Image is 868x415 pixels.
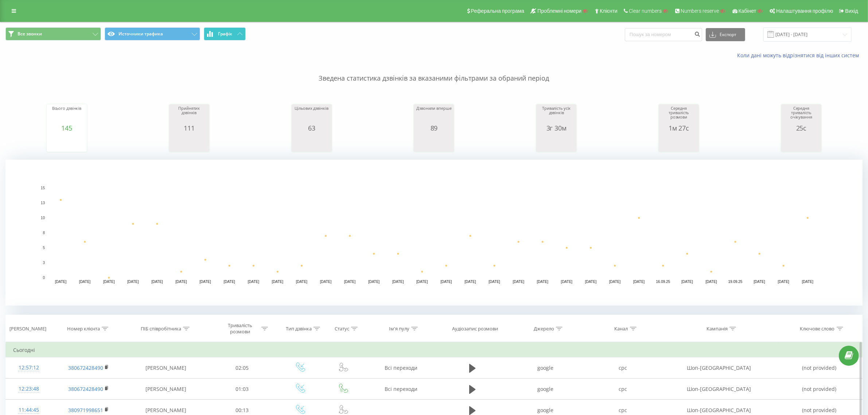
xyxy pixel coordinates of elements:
text: [DATE] [513,280,525,284]
td: Шоп-[GEOGRAPHIC_DATA] [662,357,776,379]
div: 1м 27с [661,124,697,132]
div: Середня тривалість очікування [783,106,820,124]
div: Номер клієнта [67,326,100,332]
text: [DATE] [320,280,332,284]
div: A chart. [538,132,575,154]
div: 63 [293,124,330,132]
div: 145 [48,124,85,132]
text: [DATE] [199,280,211,284]
text: [DATE] [248,280,260,284]
button: Источники трафика [105,27,200,40]
div: Джерело [534,326,554,332]
div: Ім'я пулу [389,326,409,332]
text: 0 [43,276,45,280]
svg: A chart. [783,132,820,154]
div: Середня тривалість розмови [661,106,697,124]
div: 3г 30м [538,124,575,132]
text: [DATE] [609,280,621,284]
text: [DATE] [681,280,693,284]
div: Прийнятих дзвінків [171,106,207,124]
text: [DATE] [55,280,67,284]
text: [DATE] [705,280,717,284]
td: 01:03 [206,379,278,400]
text: [DATE] [489,280,500,284]
text: [DATE] [440,280,452,284]
text: [DATE] [103,280,115,284]
div: Ключове слово [800,326,835,332]
text: [DATE] [79,280,91,284]
td: cpc [584,379,662,400]
p: Зведена статистика дзвінків за вказаними фільтрами за обраний період [5,59,863,83]
text: [DATE] [416,280,428,284]
button: Експорт [706,28,745,41]
text: 13 [41,201,45,205]
text: 16.09.25 [656,280,670,284]
span: Реферальна програма [471,8,525,14]
div: Кампанія [707,326,728,332]
div: A chart. [171,132,207,154]
svg: A chart. [293,132,330,154]
td: (not provided) [776,379,862,400]
text: [DATE] [464,280,476,284]
span: Clear numbers [629,8,662,14]
div: Дзвонили вперше [416,106,452,124]
span: Вихід [845,8,858,14]
td: [PERSON_NAME] [126,379,206,400]
text: 10 [41,216,45,220]
span: Графік [218,31,232,36]
svg: A chart. [48,132,85,154]
a: Коли дані можуть відрізнятися вiд інших систем [737,52,863,59]
span: Numbers reserve [681,8,719,14]
div: Тривалість усіх дзвінків [538,106,575,124]
div: Статус [335,326,349,332]
text: [DATE] [633,280,645,284]
text: 15 [41,186,45,190]
a: 380971998651 [68,407,103,414]
button: Графік [204,27,246,40]
span: Проблемні номери [537,8,581,14]
span: Кабінет [739,8,756,14]
text: [DATE] [127,280,139,284]
text: [DATE] [537,280,549,284]
text: [DATE] [802,280,814,284]
div: [PERSON_NAME] [9,326,46,332]
div: Аудіозапис розмови [452,326,498,332]
svg: A chart. [5,160,863,306]
span: Клієнти [600,8,618,14]
div: Тривалість розмови [221,322,260,335]
text: [DATE] [368,280,380,284]
td: Шоп-[GEOGRAPHIC_DATA] [662,379,776,400]
div: 12:23:48 [13,382,44,396]
td: Всі переходи [364,357,438,379]
span: Все звонки [17,31,42,37]
div: 111 [171,124,207,132]
div: 89 [416,124,452,132]
div: Тип дзвінка [286,326,312,332]
a: 380672428490 [68,385,103,392]
text: 8 [43,231,45,235]
td: 02:05 [206,357,278,379]
div: 25с [783,124,820,132]
text: [DATE] [296,280,308,284]
button: Все звонки [5,27,101,40]
td: google [507,379,584,400]
td: (not provided) [776,357,862,379]
text: 3 [43,261,45,265]
svg: A chart. [416,132,452,154]
svg: A chart. [661,132,697,154]
text: [DATE] [754,280,766,284]
td: cpc [584,357,662,379]
div: Цільових дзвінків [293,106,330,124]
text: [DATE] [778,280,790,284]
text: [DATE] [175,280,187,284]
text: [DATE] [223,280,235,284]
text: [DATE] [585,280,597,284]
text: 19.09.25 [728,280,743,284]
td: Сьогодні [6,343,863,357]
text: [DATE] [151,280,163,284]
